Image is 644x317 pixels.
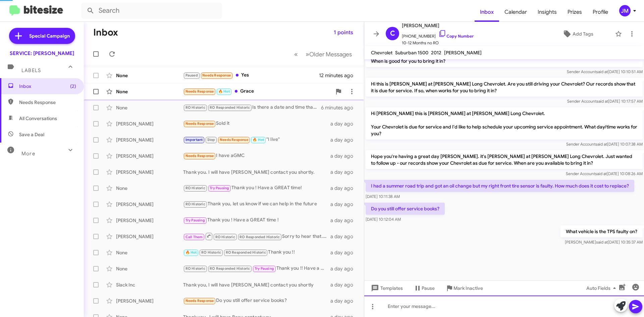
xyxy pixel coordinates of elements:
[453,282,483,294] span: Mark Inactive
[395,50,428,56] span: Suburban 1500
[183,297,330,305] div: Do you still offer service books?
[210,105,250,110] span: RO Responded Historic
[255,266,274,271] span: Try Pausing
[596,240,608,245] span: said at
[215,235,235,239] span: RO Historic
[183,136,330,144] div: "I live"
[371,50,392,56] span: Chevrolet
[330,249,359,256] div: a day ago
[202,73,231,77] span: Needs Response
[573,28,593,40] span: Add Tags
[543,28,612,40] button: Add Tags
[183,265,330,272] div: Thank you !! Have a GREAT time !
[116,281,183,288] div: Slack Inc
[116,249,183,256] div: None
[566,171,643,176] span: Sender Account [DATE] 10:08:26 AM
[116,153,183,159] div: [PERSON_NAME]
[185,73,198,77] span: Paused
[402,30,474,40] span: [PHONE_NUMBER]
[185,218,205,222] span: Try Pausing
[116,233,183,240] div: [PERSON_NAME]
[29,33,70,39] span: Special Campaign
[207,138,215,142] span: Stop
[499,2,532,22] a: Calendar
[619,5,631,16] div: JM
[183,88,332,95] div: Grace
[475,2,499,22] a: Inbox
[366,150,643,169] p: Hope you're having a great day [PERSON_NAME]. it's [PERSON_NAME] at [PERSON_NAME] Long Chevrolet....
[183,249,330,256] div: Thank you !!
[183,169,330,175] div: Thank you. I will have [PERSON_NAME] contact you shortly.
[116,185,183,192] div: None
[408,282,440,294] button: Pause
[183,71,319,79] div: Yes
[116,120,183,127] div: [PERSON_NAME]
[438,34,474,39] a: Copy Number
[116,217,183,224] div: [PERSON_NAME]
[185,299,214,303] span: Needs Response
[565,240,643,245] span: [PERSON_NAME] [DATE] 10:35:37 AM
[290,47,302,61] button: Previous
[370,282,403,294] span: Templates
[185,154,214,158] span: Needs Response
[19,115,57,122] span: All Conversations
[587,2,613,22] a: Profile
[21,67,41,73] span: Labels
[440,282,488,294] button: Mark Inactive
[595,171,607,176] span: said at
[330,233,359,240] div: a day ago
[596,99,608,104] span: said at
[19,83,76,90] span: Inbox
[330,217,359,224] div: a day ago
[431,50,441,56] span: 2012
[19,131,44,138] span: Save a Deal
[294,50,298,58] span: «
[366,78,643,97] p: Hi this is [PERSON_NAME] at [PERSON_NAME] Long Chevrolet. Are you still driving your Chevrolet? O...
[364,282,408,294] button: Templates
[116,88,183,95] div: None
[116,169,183,175] div: [PERSON_NAME]
[253,138,264,142] span: 🔥 Hot
[390,28,395,39] span: C
[330,185,359,192] div: a day ago
[532,2,562,22] span: Insights
[302,47,356,61] button: Next
[116,104,183,111] div: None
[366,203,445,215] p: Do you still offer service books?
[185,105,205,110] span: RO Historic
[366,217,401,222] span: [DATE] 10:12:04 AM
[9,28,75,44] a: Special Campaign
[330,137,359,143] div: a day ago
[321,104,359,111] div: 6 minutes ago
[116,137,183,143] div: [PERSON_NAME]
[183,104,321,111] div: Is there a date and time that works best for you?
[183,232,330,241] div: Sorry to hear that. I will have [PERSON_NAME] contact you shortly, [PERSON_NAME] is out for surgery.
[444,50,482,56] span: [PERSON_NAME]
[562,2,587,22] a: Prizes
[183,184,330,192] div: Thank you ! Have a GREAT time!
[183,200,330,208] div: Thank you, let us know if we can help in the future
[330,298,359,304] div: a day ago
[330,265,359,272] div: a day ago
[581,282,624,294] button: Auto Fields
[210,266,250,271] span: RO Responded Historic
[93,27,118,38] h1: Inbox
[185,138,203,142] span: Important
[613,5,637,16] button: JM
[560,225,643,237] p: What vehicle is the TPS faulty on?
[201,250,221,255] span: RO Historic
[116,265,183,272] div: None
[309,51,352,58] span: Older Messages
[595,142,607,147] span: said at
[586,282,619,294] span: Auto Fields
[290,47,356,61] nav: Page navigation example
[422,282,435,294] span: Pause
[402,40,474,46] span: 10-12 Months no RO
[239,235,280,239] span: RO Responded Historic
[185,266,205,271] span: RO Historic
[185,202,205,206] span: RO Historic
[328,27,359,39] button: 1 points
[319,72,359,79] div: 12 minutes ago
